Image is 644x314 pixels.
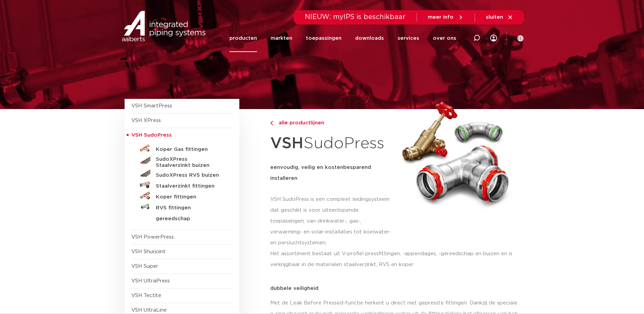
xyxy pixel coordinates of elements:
[131,212,233,223] a: gereedschap
[486,15,503,20] span: sluiten
[270,286,520,291] p: dubbele veiligheid
[271,24,292,52] a: markten
[305,14,406,20] span: NIEUW: myIPS is beschikbaar
[131,293,161,298] a: VSH Tectite
[131,179,233,190] a: Staalverzinkt fittingen
[131,190,233,201] a: Koper fittingen
[270,136,303,151] strong: VSH
[428,15,454,20] span: meer info
[156,156,223,169] h5: SudoXPress Staalverzinkt buizen
[270,248,520,270] p: Het assortiment bestaat uit V-profiel pressfittingen, -appendages, -gereedschap en buizen en is v...
[131,118,161,123] a: VSH XPress
[428,14,464,20] a: meer info
[229,24,257,52] a: producten
[156,216,223,222] h5: gereedschap
[270,194,393,248] p: VSH SudoPress is een compleet leidingsysteem dat geschikt is voor uiteenlopende toepassingen, van...
[156,194,223,200] h5: Koper fittingen
[131,201,233,212] a: RVS fittingen
[131,133,172,138] span: VSH SudoPress
[355,24,384,52] a: downloads
[131,154,233,169] a: SudoXPress Staalverzinkt buizen
[131,264,158,269] a: VSH Super
[131,234,174,240] a: VSH PowerPress
[490,24,497,52] div: my IPS
[229,24,456,52] nav: Menu
[270,121,273,125] img: chevron-right.svg
[131,249,166,254] a: VSH Shurjoint
[131,143,233,154] a: Koper Gas fittingen
[486,14,513,20] a: sluiten
[433,24,456,52] a: over ons
[156,205,223,211] h5: RVS fittingen
[398,24,419,52] a: services
[275,120,324,125] span: alle productlijnen
[131,169,233,179] a: SudoXPress RVS buizen
[270,165,371,181] strong: eenvoudig, veilig en kostenbesparend installeren
[156,183,223,189] h5: Staalverzinkt fittingen
[131,308,167,313] a: VSH UltraLine
[306,24,342,52] a: toepassingen
[270,130,393,157] h1: SudoPress
[156,146,223,153] h5: Koper Gas fittingen
[270,119,393,127] a: alle productlijnen
[131,278,170,283] a: VSH UltraPress
[156,172,223,178] h5: SudoXPress RVS buizen
[131,103,172,108] a: VSH SmartPress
